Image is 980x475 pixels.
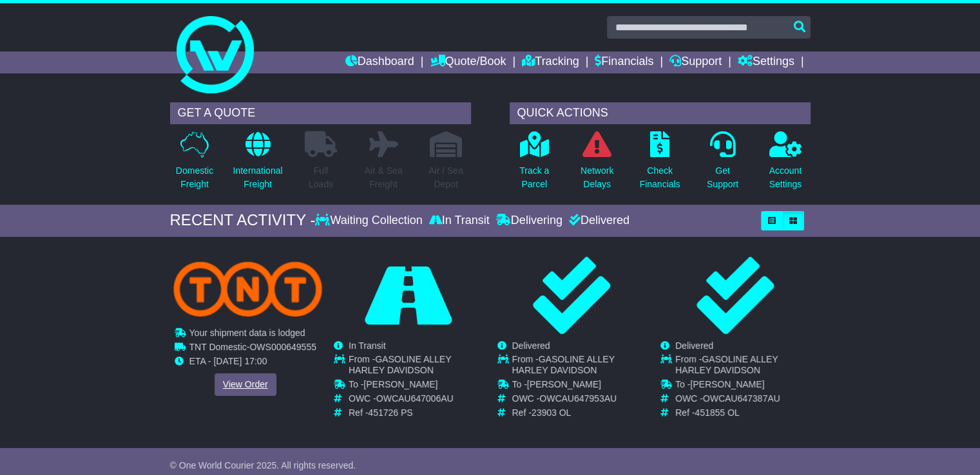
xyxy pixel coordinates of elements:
[233,164,282,191] p: International Freight
[539,393,617,404] span: OWCAU647953AU
[675,340,713,351] span: Delivered
[675,354,810,379] td: From -
[345,51,414,73] a: Dashboard
[512,340,550,351] span: Delivered
[170,102,471,124] div: GET A QUOTE
[249,341,316,351] span: OWS000649555
[595,51,653,73] a: Financials
[363,379,437,389] span: [PERSON_NAME]
[349,407,483,418] td: Ref -
[189,341,246,351] span: TNT Domestic
[522,51,579,73] a: Tracking
[519,164,549,191] p: Track a Parcel
[189,341,316,355] td: -
[170,460,356,470] span: © One World Courier 2025. All rights reserved.
[669,51,722,73] a: Support
[189,355,267,366] span: ETA - [DATE] 17:00
[189,328,305,338] span: Your shipment data is lodged
[769,164,802,191] p: Account Settings
[532,407,572,418] span: 23903 OL
[675,393,810,407] td: OWC -
[527,379,601,389] span: [PERSON_NAME]
[349,393,483,407] td: OWC -
[315,214,425,228] div: Waiting Collection
[349,340,386,351] span: In Transit
[512,407,647,418] td: Ref -
[173,261,322,316] img: TNT_Domestic.png
[675,407,810,418] td: Ref -
[430,51,506,73] a: Quote/Book
[695,407,739,418] span: 451855 OL
[170,211,316,230] div: RECENT ACTIVITY -
[510,102,811,124] div: QUICK ACTIONS
[512,354,647,379] td: From -
[428,164,463,191] p: Air / Sea Depot
[519,131,550,198] a: Track aParcel
[566,214,629,228] div: Delivered
[426,214,493,228] div: In Transit
[349,354,451,375] span: GASOLINE ALLEY HARLEY DAVIDSON
[690,379,764,389] span: [PERSON_NAME]
[349,354,483,379] td: From -
[706,131,739,198] a: GetSupport
[580,131,614,198] a: NetworkDelays
[512,379,647,393] td: To -
[675,379,810,393] td: To -
[349,379,483,393] td: To -
[512,393,647,407] td: OWC -
[176,164,213,191] p: Domestic Freight
[581,164,613,191] p: Network Delays
[493,214,566,228] div: Delivering
[175,131,214,198] a: DomesticFreight
[368,407,412,418] span: 451726 PS
[738,51,794,73] a: Settings
[512,354,615,375] span: GASOLINE ALLEY HARLEY DAVIDSON
[769,131,803,198] a: AccountSettings
[364,164,402,191] p: Air & Sea Freight
[675,354,778,375] span: GASOLINE ALLEY HARLEY DAVIDSON
[640,164,680,191] p: Check Financials
[707,164,738,191] p: Get Support
[170,454,811,473] div: FROM OUR SUPPORT
[305,164,337,191] p: Full Loads
[214,373,276,396] a: View Order
[376,393,454,404] span: OWCAU647006AU
[703,393,780,404] span: OWCAU647387AU
[232,131,283,198] a: InternationalFreight
[639,131,681,198] a: CheckFinancials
